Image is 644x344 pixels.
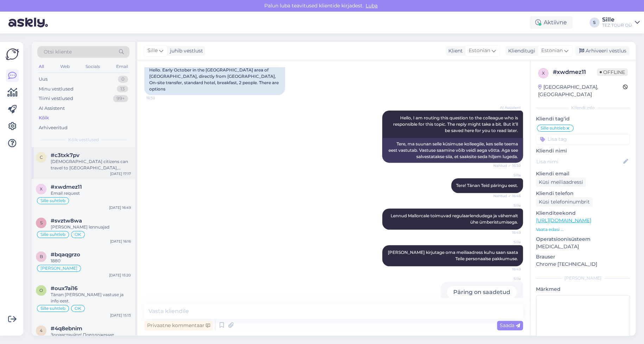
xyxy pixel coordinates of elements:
div: [DATE] 15:20 [109,273,131,278]
div: [DEMOGRAPHIC_DATA] citizens can travel to [GEOGRAPHIC_DATA], including [GEOGRAPHIC_DATA], without... [51,158,131,171]
a: [URL][DOMAIN_NAME] [536,217,591,224]
span: [PERSON_NAME] [40,266,77,270]
span: Sille [494,173,521,178]
p: Klienditeekond [536,209,630,217]
p: Kliendi nimi [536,147,630,155]
span: x [40,186,43,192]
p: Operatsioonisüsteem [536,236,630,243]
div: Kliendi info [536,105,630,111]
span: #4q8ebnim [51,325,82,332]
div: TEZ TOUR OÜ [602,23,632,28]
span: Luba [364,2,380,9]
span: 4 [40,328,43,333]
span: o [39,288,43,293]
div: 0 [118,76,128,83]
div: Web [59,62,71,71]
span: #oux7ai16 [51,285,77,292]
div: 1880 [51,258,131,264]
div: Minu vestlused [39,86,74,93]
div: Email request [51,190,131,196]
span: 16:49 [494,230,521,235]
span: Nähtud ✓ 16:46 [493,193,521,199]
span: x [542,70,545,76]
span: Saada [500,322,520,329]
div: Uus [39,76,48,83]
span: s [40,220,43,225]
div: Klienditugi [505,47,535,55]
div: Hello. Early October in the [GEOGRAPHIC_DATA] area of ​​[GEOGRAPHIC_DATA], directly from [GEOGRAP... [144,64,285,95]
input: Lisa tag [536,134,630,144]
div: Email [115,62,130,71]
div: Tiimi vestlused [39,95,73,102]
div: Klient [446,47,463,55]
div: AI Assistent [39,105,65,112]
div: [DATE] 17:17 [110,171,131,176]
div: 99+ [113,95,128,102]
div: [DATE] 16:16 [110,239,131,244]
div: Küsi telefoninumbrit [536,197,593,207]
span: Lennud Mallorcale toimuvad regulaarlendudega ja vähemalt ühe ümberistumisega. [391,213,519,225]
div: All [37,62,45,71]
div: 13 [117,86,128,93]
span: b [40,254,43,259]
span: #bqaqgrzo [51,251,80,258]
span: Nähtud ✓ 16:30 [493,163,521,168]
div: S [589,18,599,27]
p: [MEDICAL_DATA] [536,243,630,250]
span: Sille [147,47,158,55]
div: Arhiveeri vestlus [575,46,629,56]
span: AI Assistent [494,105,521,110]
p: Kliendi telefon [536,190,630,197]
a: SilleTEZ TOUR OÜ [602,17,640,28]
p: Kliendi tag'id [536,115,630,123]
div: [PERSON_NAME] lennuajad [51,224,131,230]
span: OK [75,232,81,237]
span: Sille [494,239,521,245]
span: OK [75,306,81,311]
span: 16:49 [494,267,521,272]
div: Sille [602,17,632,23]
div: [PERSON_NAME] [536,275,630,281]
div: Tänan [PERSON_NAME] vastuse ja info eest. [51,292,131,304]
div: Socials [84,62,101,71]
div: Päring on saadetud [447,286,517,299]
span: [PERSON_NAME] kirjutage oma meiliaadress kuhu saan saata Teile personaalse pakkumuse. [388,250,519,261]
div: Kõik [39,114,49,121]
div: Arhiveeritud [39,124,68,131]
span: Tere! Tänan Teid päringu eest. [456,183,518,188]
span: Sille suhtleb [40,306,65,311]
span: Offline [597,68,628,76]
span: Sille [494,276,521,281]
span: #xwdmez11 [51,184,82,190]
p: Chrome [TECHNICAL_ID] [536,261,630,268]
span: Otsi kliente [44,48,72,56]
span: Sille suhtleb [541,126,566,130]
div: # xwdmez11 [553,68,597,76]
p: Brauser [536,253,630,261]
span: Sille suhtleb [40,232,65,237]
span: Estonian [541,47,563,55]
p: Vaata edasi ... [536,226,630,233]
p: Märkmed [536,286,630,293]
div: Küsi meiliaadressi [536,177,586,187]
div: [DATE] 16:49 [109,205,131,210]
p: Kliendi email [536,170,630,177]
span: 16:30 [146,95,173,101]
div: Privaatne kommentaar [144,321,213,330]
div: Aktiivne [530,16,573,29]
span: #svztw8wa [51,218,82,224]
span: Sille [494,203,521,208]
span: #c3txk7pv [51,152,80,158]
span: Kõik vestlused [68,137,99,143]
span: Hello, I am routing this question to the colleague who is responsible for this topic. The reply m... [393,115,519,133]
img: Askly Logo [6,48,19,61]
div: [GEOGRAPHIC_DATA], [GEOGRAPHIC_DATA] [538,83,623,98]
span: Estonian [469,47,490,55]
span: Sille suhtleb [40,199,65,203]
div: Tere, ma suunan selle küsimuse kolleegile, kes selle teema eest vastutab. Vastuse saamine võib ve... [382,138,523,163]
div: juhib vestlust [167,47,203,55]
span: c [40,155,43,160]
div: [DATE] 15:13 [110,313,131,318]
input: Lisa nimi [536,158,622,165]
